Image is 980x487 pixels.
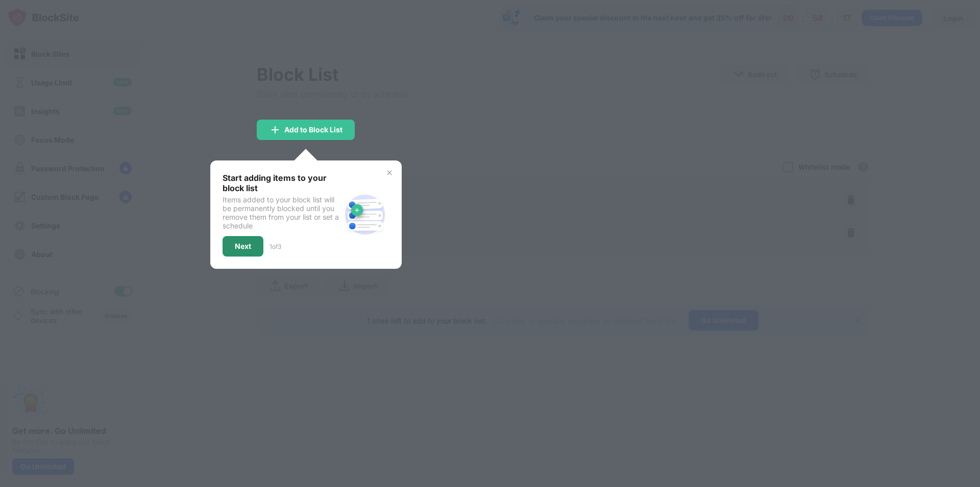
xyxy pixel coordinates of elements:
img: x-button.svg [385,169,394,177]
img: block-site.svg [340,190,389,239]
div: Items added to your block list will be permanently blocked until you remove them from your list o... [223,195,340,230]
div: Next [235,242,251,250]
div: Start adding items to your block list [223,173,340,193]
div: Add to Block List [284,126,342,134]
div: 1 of 3 [269,243,281,250]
